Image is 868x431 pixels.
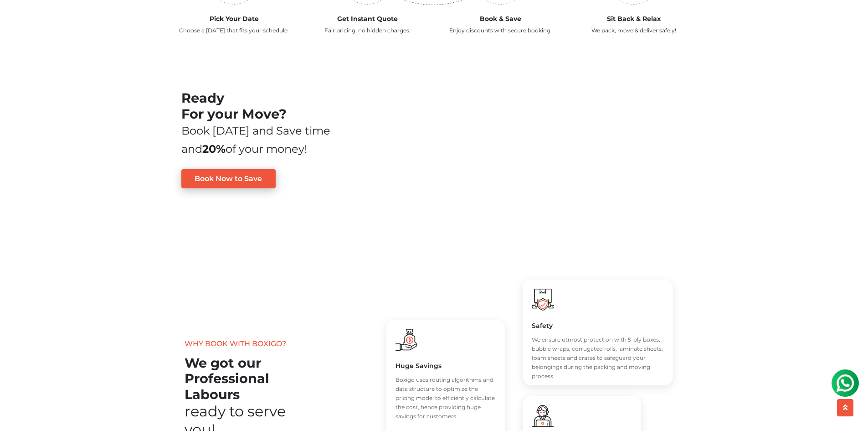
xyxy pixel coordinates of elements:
[441,26,561,35] p: Enjoy discounts with secure booking.
[574,26,694,35] p: We pack, move & deliver safely!
[175,15,294,23] h5: Pick Your Date
[181,169,276,188] a: Book Now to Save
[181,122,341,158] div: Book [DATE] and Save time and of your money!
[185,355,301,403] h2: We got our Professional Labours
[532,335,664,381] p: We ensure utmost protection with 5-ply boxes, bubble wraps, corrugated rolls, laminate sheets, fo...
[181,90,341,122] h2: Ready For your Move?
[175,26,294,35] p: Choose a [DATE] that fits your schedule.
[308,15,427,23] h5: Get Instant Quote
[532,405,554,427] img: boxigo_packers_and_movers_support
[9,9,27,27] img: whatsapp-icon.svg
[441,15,561,23] h5: Book & Save
[395,329,417,351] img: boxigo_packers_and_movers_huge_savings
[354,66,687,210] iframe: YouTube video player
[574,15,694,23] h5: Sit Back & Relax
[837,399,853,416] button: scroll up
[202,142,226,156] b: 20%
[308,26,427,35] p: Fair pricing, no hidden charges.
[395,375,496,421] p: Boxigo uses routing algorithms and data structure to optimize the pricing model to efficiently ca...
[395,362,496,370] h5: Huge Savings
[532,322,664,330] h5: Safety
[185,339,301,348] p: Why book with Boxigo?
[532,289,554,311] img: boxigo_packers_and_movers_all_in_1_pkg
